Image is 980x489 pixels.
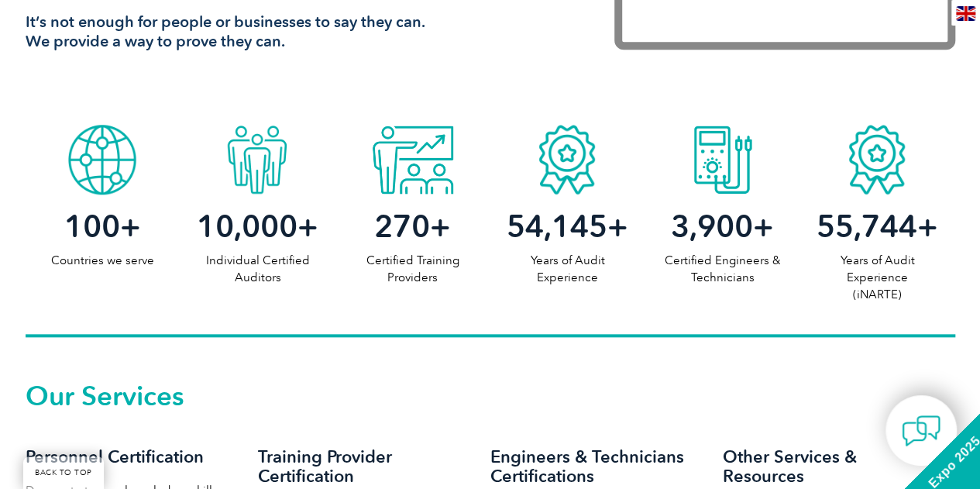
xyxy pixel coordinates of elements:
[645,214,799,239] h2: +
[374,208,430,245] span: 270
[645,252,799,286] p: Certified Engineers & Technicians
[671,208,753,245] span: 3,900
[26,214,181,239] h2: +
[335,214,490,239] h2: +
[490,214,645,239] h2: +
[490,447,692,486] h3: Engineers & Technicians Certifications
[64,208,120,245] span: 100
[507,208,607,245] span: 54,145
[26,447,227,467] h3: Personnel Certification
[26,384,955,408] h2: Our Services
[723,447,924,486] h3: Other Services & Resources
[197,208,297,245] span: 10,000
[258,447,459,486] h3: Training Provider Certification
[817,208,917,245] span: 55,744
[26,252,181,269] p: Countries we serve
[23,456,104,489] a: BACK TO TOP
[799,214,954,239] h2: +
[902,412,940,450] img: contact-chat.png
[26,12,568,51] h3: It’s not enough for people or businesses to say they can. We provide a way to prove they can.
[799,252,954,303] p: Years of Audit Experience (iNARTE)
[490,252,645,286] p: Years of Audit Experience
[180,252,335,286] p: Individual Certified Auditors
[180,214,335,239] h2: +
[335,252,490,286] p: Certified Training Providers
[956,6,975,21] img: en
